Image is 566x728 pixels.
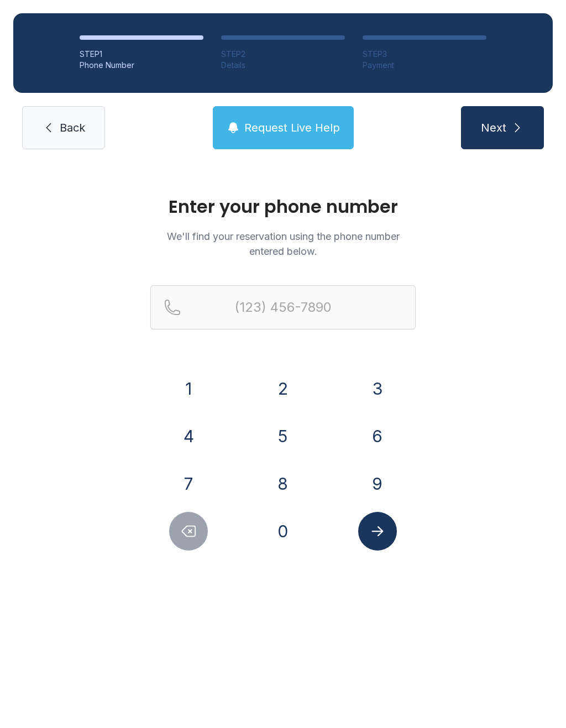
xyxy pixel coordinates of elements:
[169,417,208,455] button: 4
[80,49,203,60] div: STEP 1
[169,369,208,408] button: 1
[150,198,416,216] h1: Enter your phone number
[363,49,486,60] div: STEP 3
[264,512,302,551] button: 0
[363,60,486,71] div: Payment
[358,464,397,503] button: 9
[358,369,397,408] button: 3
[221,60,345,71] div: Details
[169,464,208,503] button: 7
[264,464,302,503] button: 8
[221,49,345,60] div: STEP 2
[358,512,397,551] button: Submit lookup form
[264,369,302,408] button: 2
[150,285,416,329] input: Reservation phone number
[169,512,208,551] button: Delete number
[264,417,302,455] button: 5
[150,229,416,259] p: We'll find your reservation using the phone number entered below.
[481,120,506,135] span: Next
[80,60,203,71] div: Phone Number
[358,417,397,455] button: 6
[60,120,85,135] span: Back
[244,120,340,135] span: Request Live Help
